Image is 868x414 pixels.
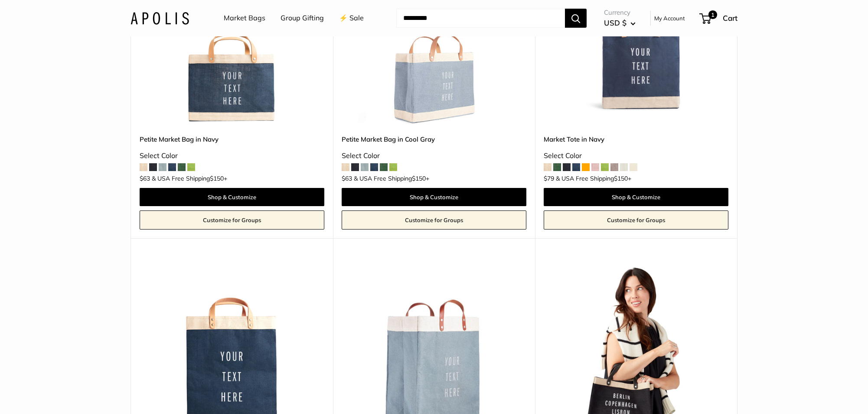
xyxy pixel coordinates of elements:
[544,134,728,144] a: Market Tote in Navy
[342,134,526,144] a: Petite Market Bag in Cool Gray
[565,9,587,28] button: Search
[140,149,324,162] div: Select Color
[210,175,224,182] span: $150
[544,175,554,182] span: $79
[708,10,717,19] span: 1
[140,188,324,206] a: Shop & Customize
[354,175,429,181] span: & USA Free Shipping +
[342,175,352,182] span: $63
[556,175,631,181] span: & USA Free Shipping +
[700,11,737,25] a: 1 Cart
[544,149,728,162] div: Select Color
[140,134,324,144] a: Petite Market Bag in Navy
[604,16,636,30] button: USD $
[131,12,189,24] img: Apolis
[224,12,265,25] a: Market Bags
[342,149,526,162] div: Select Color
[339,12,364,25] a: ⚡️ Sale
[544,210,728,230] a: Customize for Groups
[396,9,565,28] input: Search...
[604,18,627,27] span: USD $
[140,210,324,230] a: Customize for Groups
[342,188,526,206] a: Shop & Customize
[140,175,150,182] span: $63
[342,210,526,230] a: Customize for Groups
[281,12,324,25] a: Group Gifting
[412,175,426,182] span: $150
[152,175,227,181] span: & USA Free Shipping +
[604,6,636,19] span: Currency
[723,13,737,23] span: Cart
[614,175,628,182] span: $150
[544,188,728,206] a: Shop & Customize
[654,13,685,23] a: My Account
